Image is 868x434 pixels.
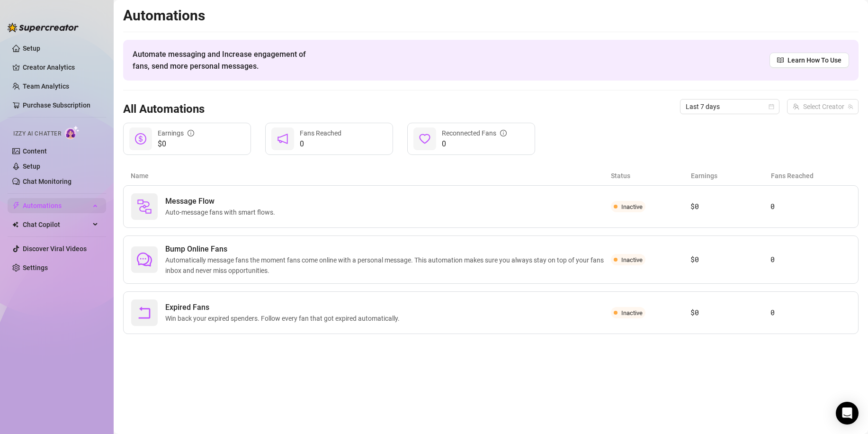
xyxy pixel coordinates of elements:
[12,202,20,209] span: thunderbolt
[690,201,770,212] article: $0
[165,313,403,324] span: Win back your expired spenders. Follow every fan that got expired automatically.
[611,171,691,181] article: Status
[165,255,611,276] span: Automatically message fans the moment fans come online with a personal message. This automation m...
[23,98,98,113] a: Purchase Subscription
[690,254,770,265] article: $0
[123,7,859,25] h2: Automations
[621,309,643,316] span: Inactive
[836,402,859,425] div: Open Intercom Messenger
[12,221,18,228] img: Chat Copilot
[300,129,341,137] span: Fans Reached
[777,57,784,63] span: read
[690,307,770,318] article: $0
[23,178,72,185] a: Chat Monitoring
[770,307,850,318] article: 0
[137,252,152,267] span: comment
[769,104,774,109] span: calendar
[135,133,146,145] span: dollar
[300,138,341,150] span: 0
[500,130,507,136] span: info-circle
[23,198,90,213] span: Automations
[770,53,849,68] a: Learn How To Use
[23,217,90,232] span: Chat Copilot
[23,147,47,155] a: Content
[137,305,152,320] span: rollback
[188,130,194,136] span: info-circle
[123,102,205,117] h3: All Automations
[419,133,430,145] span: heart
[686,99,774,114] span: Last 7 days
[23,45,40,52] a: Setup
[13,129,61,138] span: Izzy AI Chatter
[770,254,850,265] article: 0
[23,60,98,75] a: Creator Analytics
[277,133,288,145] span: notification
[8,23,79,32] img: logo-BBDzfeDw.svg
[165,302,403,313] span: Expired Fans
[621,203,643,210] span: Inactive
[691,171,771,181] article: Earnings
[165,196,279,207] span: Message Flow
[137,199,152,214] img: svg%3e
[621,256,643,263] span: Inactive
[133,48,315,72] span: Automate messaging and Increase engagement of fans, send more personal messages.
[23,163,40,170] a: Setup
[770,201,850,212] article: 0
[442,128,507,138] div: Reconnected Fans
[23,245,87,253] a: Discover Viral Videos
[158,138,194,150] span: $0
[165,207,279,217] span: Auto-message fans with smart flows.
[787,55,841,65] span: Learn How To Use
[158,128,194,138] div: Earnings
[23,264,48,271] a: Settings
[65,126,80,139] img: AI Chatter
[848,104,853,109] span: team
[771,171,851,181] article: Fans Reached
[165,244,611,255] span: Bump Online Fans
[442,138,507,150] span: 0
[131,171,611,181] article: Name
[23,82,69,90] a: Team Analytics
